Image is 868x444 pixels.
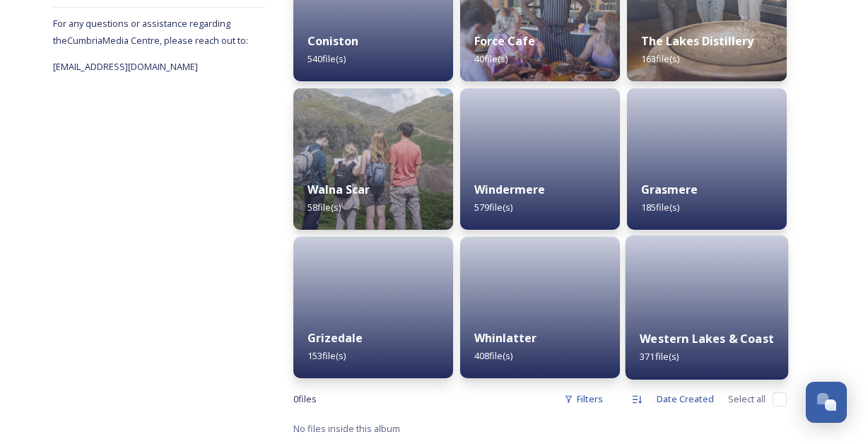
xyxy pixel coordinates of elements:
strong: Western Lakes & Coast [640,331,774,346]
span: For any questions or assistance regarding the Cumbria Media Centre, please reach out to: [53,17,248,47]
strong: Walna Scar [307,182,370,197]
span: [EMAIL_ADDRESS][DOMAIN_NAME] [53,60,198,73]
span: 163 file(s) [641,52,679,65]
span: 153 file(s) [307,349,346,362]
strong: Windermere [474,182,545,197]
span: 185 file(s) [641,201,679,214]
strong: Coniston [307,33,358,49]
span: 371 file(s) [640,350,679,363]
strong: Whinlatter [474,330,536,346]
strong: Grizedale [307,330,363,346]
img: CUMBRIATOURISM_240715_PaulMitchell_WalnaScar_-51.jpg [293,88,453,230]
span: 408 file(s) [474,349,512,362]
span: 0 file s [293,392,317,406]
span: 540 file(s) [307,52,346,65]
strong: The Lakes Distillery [641,33,753,49]
div: Date Created [650,385,721,413]
span: Select all [728,392,766,406]
button: Open Chat [806,382,847,423]
strong: Force Cafe [474,33,535,49]
span: No files inside this album [293,422,400,435]
span: 579 file(s) [474,201,512,214]
strong: Grasmere [641,182,698,197]
div: Filters [557,385,610,413]
span: 58 file(s) [307,201,341,214]
span: 40 file(s) [474,52,508,65]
